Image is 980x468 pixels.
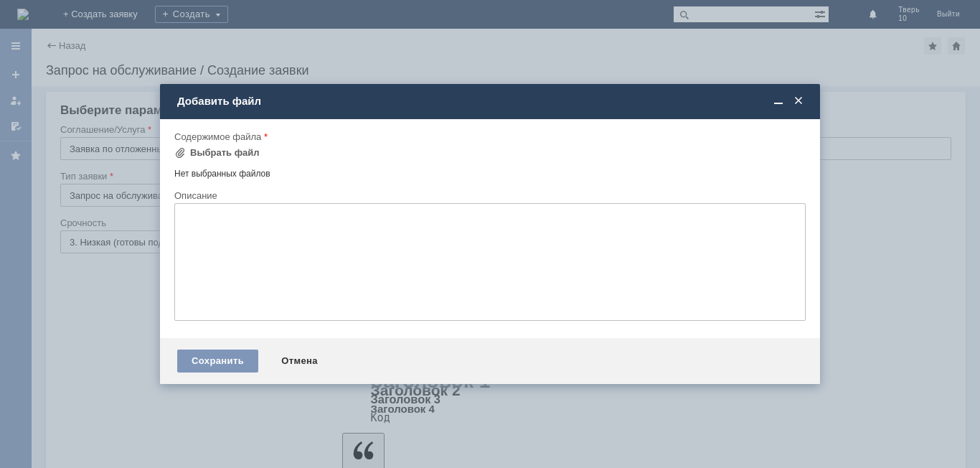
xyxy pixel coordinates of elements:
div: Выбрать файл [190,147,260,159]
div: Добавить файл [177,95,806,108]
div: Описание [174,191,803,200]
span: Свернуть (Ctrl + M) [771,95,786,108]
span: Закрыть [791,95,806,108]
div: Нет выбранных файлов [174,163,806,179]
div: Содержимое файла [174,132,803,141]
div: Прошу удалить отложенные чеки [6,6,209,17]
